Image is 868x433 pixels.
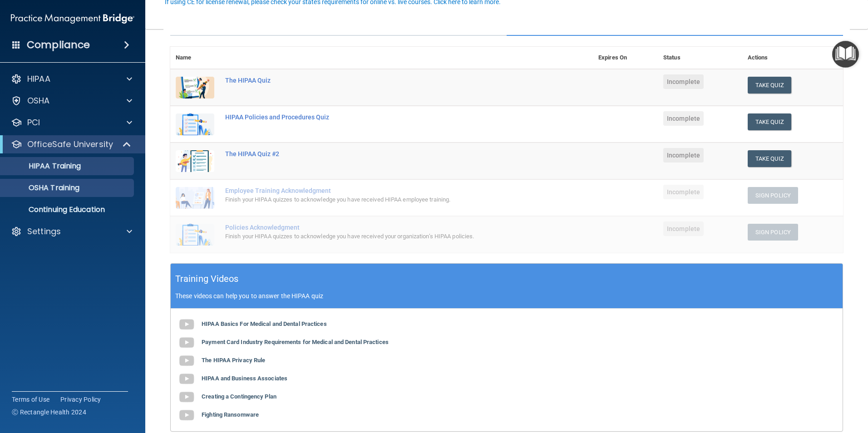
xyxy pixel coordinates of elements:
[225,187,547,194] div: Employee Training Acknowledgment
[202,375,287,382] b: HIPAA and Business Associates
[170,47,220,69] th: Name
[178,334,196,352] img: gray_youtube_icon.38fcd6cc.png
[593,47,658,69] th: Expires On
[202,339,389,345] b: Payment Card Industry Requirements for Medical and Dental Practices
[748,113,791,130] button: Take Quiz
[663,74,704,89] span: Incomplete
[225,150,547,157] div: The HIPAA Quiz #2
[60,395,101,404] a: Privacy Policy
[663,185,704,199] span: Incomplete
[6,162,81,171] p: HIPAA Training
[27,117,40,128] p: PCI
[225,77,547,84] div: The HIPAA Quiz
[11,139,132,150] a: OfficeSafe University
[748,77,791,93] button: Take Quiz
[225,231,547,242] div: Finish your HIPAA quizzes to acknowledge you have received your organization’s HIPAA policies.
[748,150,791,167] button: Take Quiz
[178,315,196,334] img: gray_youtube_icon.38fcd6cc.png
[175,271,239,287] h5: Training Videos
[202,320,327,327] b: HIPAA Basics For Medical and Dental Practices
[178,388,196,406] img: gray_youtube_icon.38fcd6cc.png
[12,395,49,404] a: Terms of Use
[6,183,79,192] p: OSHA Training
[27,74,50,84] p: HIPAA
[658,47,742,69] th: Status
[27,95,50,106] p: OSHA
[748,224,798,241] button: Sign Policy
[11,226,132,237] a: Settings
[742,47,843,69] th: Actions
[225,194,547,205] div: Finish your HIPAA quizzes to acknowledge you have received HIPAA employee training.
[663,111,704,126] span: Incomplete
[12,408,86,417] span: Ⓒ Rectangle Health 2024
[711,369,857,405] iframe: Drift Widget Chat Controller
[663,148,704,162] span: Incomplete
[11,117,132,128] a: PCI
[27,139,113,150] p: OfficeSafe University
[832,41,859,68] button: Open Resource Center
[225,224,547,231] div: Policies Acknowledgment
[748,187,798,204] button: Sign Policy
[202,357,265,364] b: The HIPAA Privacy Rule
[663,221,704,236] span: Incomplete
[11,95,132,106] a: OSHA
[11,74,132,84] a: HIPAA
[178,370,196,388] img: gray_youtube_icon.38fcd6cc.png
[225,113,547,121] div: HIPAA Policies and Procedures Quiz
[175,292,838,300] p: These videos can help you to answer the HIPAA quiz
[202,393,276,400] b: Creating a Contingency Plan
[27,39,90,51] h4: Compliance
[6,205,130,214] p: Continuing Education
[27,226,61,237] p: Settings
[178,352,196,370] img: gray_youtube_icon.38fcd6cc.png
[202,411,259,418] b: Fighting Ransomware
[11,10,134,28] img: PMB logo
[178,406,196,424] img: gray_youtube_icon.38fcd6cc.png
